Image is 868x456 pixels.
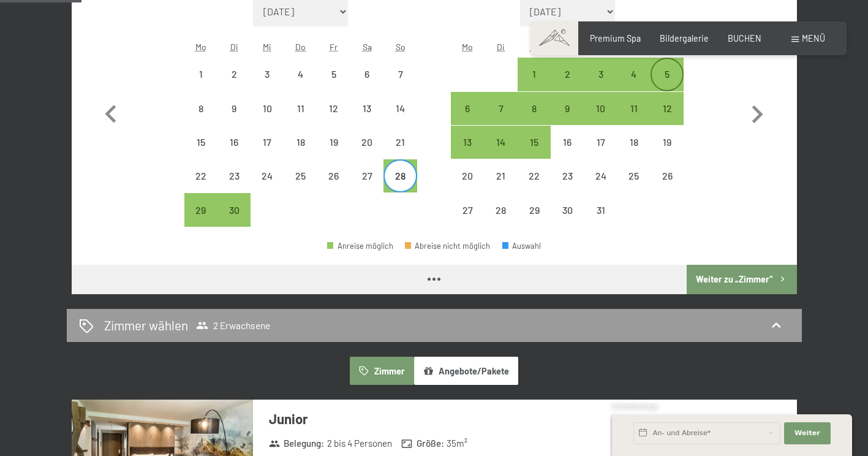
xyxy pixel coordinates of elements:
div: Abreise möglich [383,159,417,192]
div: Abreise möglich [485,126,518,159]
div: Tue Sep 09 2025 [217,92,251,125]
div: Abreise möglich [184,193,217,226]
div: Abreise nicht möglich [217,126,251,159]
div: 1 [519,69,549,100]
div: 11 [619,104,649,134]
h2: Zimmer wählen [104,316,188,334]
div: Abreise nicht möglich [584,159,617,192]
div: 14 [385,104,415,134]
div: Abreise nicht möglich [617,159,651,192]
div: Fri Sep 19 2025 [317,126,350,159]
h3: Junior [269,409,633,428]
div: 12 [652,104,682,134]
div: Wed Oct 15 2025 [518,126,551,159]
div: Sat Oct 11 2025 [617,92,651,125]
div: Fri Oct 31 2025 [584,193,617,226]
button: Angebote/Pakete [414,357,518,385]
div: 9 [552,104,583,134]
div: 7 [385,69,415,100]
div: Fri Oct 10 2025 [584,92,617,125]
div: 2 [219,69,249,100]
div: 13 [352,104,382,134]
div: 15 [186,137,216,168]
a: Premium Spa [590,33,641,44]
div: Abreise möglich [584,58,617,91]
div: 15 [519,137,549,168]
div: Thu Oct 23 2025 [551,159,584,192]
div: 13 [452,137,483,168]
div: 27 [452,205,483,236]
div: Abreise nicht möglich [284,126,317,159]
div: Wed Oct 29 2025 [518,193,551,226]
div: Abreise nicht möglich [317,126,350,159]
abbr: Donnerstag [295,42,306,52]
div: Abreise möglich [518,92,551,125]
div: Wed Sep 17 2025 [251,126,284,159]
div: Abreise nicht möglich [184,58,217,91]
div: Abreise nicht möglich [317,58,350,91]
div: 6 [352,69,382,100]
div: 23 [219,171,249,202]
abbr: Montag [462,42,473,52]
div: Wed Oct 22 2025 [518,159,551,192]
div: Abreise nicht möglich [617,126,651,159]
div: 30 [552,205,583,236]
div: Abreise nicht möglich [284,58,317,91]
div: Fri Oct 17 2025 [584,126,617,159]
div: Tue Oct 21 2025 [485,159,518,192]
div: Tue Oct 28 2025 [485,193,518,226]
div: Thu Oct 02 2025 [551,58,584,91]
div: 20 [352,137,382,168]
div: Abreise möglich [551,92,584,125]
div: Abreise möglich [451,92,484,125]
div: Sat Sep 06 2025 [350,58,383,91]
div: Abreise nicht möglich [383,126,417,159]
div: Sat Sep 20 2025 [350,126,383,159]
div: Abreise nicht möglich [405,242,491,250]
strong: Belegung : [269,437,325,450]
div: 18 [619,137,649,168]
div: 22 [519,171,549,202]
div: 31 [585,205,616,236]
div: 2 [552,69,583,100]
button: Weiter [784,422,831,444]
div: 20 [452,171,483,202]
div: Mon Oct 13 2025 [451,126,484,159]
span: 2 Erwachsene [196,319,270,332]
div: 5 [652,69,682,100]
div: Mon Sep 08 2025 [184,92,217,125]
div: Abreise nicht möglich [584,126,617,159]
div: 18 [285,137,316,168]
div: 5 [319,69,349,100]
div: 25 [285,171,316,202]
div: Mon Oct 20 2025 [451,159,484,192]
div: 23 [552,171,583,202]
div: 19 [652,137,682,168]
button: Weiter zu „Zimmer“ [687,265,796,294]
div: 10 [585,104,616,134]
div: Fri Oct 03 2025 [584,58,617,91]
div: Sat Oct 25 2025 [617,159,651,192]
div: Abreise nicht möglich [317,92,350,125]
div: 29 [519,205,549,236]
div: Abreise nicht möglich [184,159,217,192]
div: Abreise möglich [485,92,518,125]
div: Abreise nicht möglich [317,159,350,192]
div: Abreise möglich [617,58,651,91]
div: Abreise möglich [518,126,551,159]
div: Abreise nicht möglich [518,193,551,226]
div: Abreise möglich [451,126,484,159]
div: Wed Oct 01 2025 [518,58,551,91]
div: 7 [486,104,516,134]
div: Wed Sep 24 2025 [251,159,284,192]
div: 8 [186,104,216,134]
div: Abreise nicht möglich [251,126,284,159]
div: Abreise nicht möglich [184,126,217,159]
div: Sun Sep 07 2025 [383,58,417,91]
span: 35 m² [447,437,467,450]
div: Abreise nicht möglich [284,159,317,192]
div: Thu Sep 04 2025 [284,58,317,91]
div: 17 [585,137,616,168]
div: 25 [619,171,649,202]
div: Sat Sep 13 2025 [350,92,383,125]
